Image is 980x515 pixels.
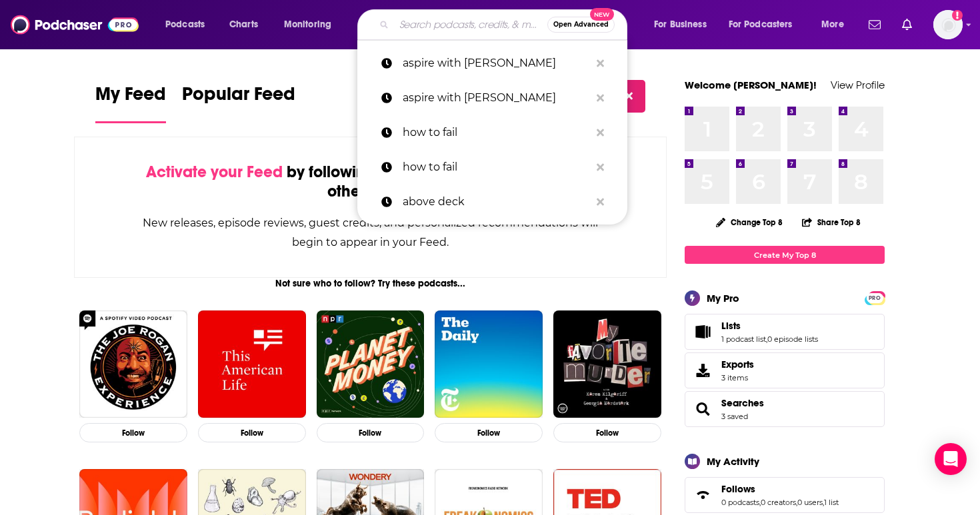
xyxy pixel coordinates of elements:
[165,15,205,34] span: Podcasts
[645,14,723,35] button: open menu
[403,81,590,115] p: aspire with emma grede
[435,310,543,418] img: The Daily
[689,361,716,380] span: Exports
[11,12,139,37] img: Podchaser - Follow, Share and Rate Podcasts
[553,21,609,28] span: Open Advanced
[863,13,886,36] a: Show notifications dropdown
[198,310,306,418] img: This American Life
[952,10,963,21] svg: Add a profile image
[759,498,761,507] span: ,
[801,209,861,235] button: Share Top 8
[720,14,812,35] button: open menu
[767,334,818,344] a: 0 episode lists
[95,83,166,113] span: My Feed
[275,14,349,35] button: open menu
[141,213,599,252] div: New releases, episode reviews, guest credits, and personalized recommendations will begin to appe...
[403,150,590,185] p: how to fail
[823,498,824,507] span: ,
[182,83,295,123] a: Popular Feed
[812,14,861,35] button: open menu
[708,214,791,231] button: Change Top 8
[831,79,885,91] a: View Profile
[547,17,615,33] button: Open AdvancedNew
[182,83,295,113] span: Popular Feed
[156,14,222,35] button: open menu
[933,10,963,39] button: Show profile menu
[721,358,754,370] span: Exports
[95,83,166,123] a: My Feed
[79,423,187,442] button: Follow
[221,14,266,35] a: Charts
[229,15,258,34] span: Charts
[797,498,823,507] a: 0 users
[141,163,599,201] div: by following Podcasts, Creators, Lists, and other Users!
[689,486,716,504] a: Follows
[685,477,885,513] span: Follows
[721,483,839,495] a: Follows
[74,278,667,289] div: Not sure who to follow? Try these podcasts...
[721,373,754,382] span: 3 items
[721,412,748,421] a: 3 saved
[317,423,425,442] button: Follow
[317,310,425,418] img: Planet Money
[394,14,547,35] input: Search podcasts, credits, & more...
[357,46,627,81] a: aspire with [PERSON_NAME]
[435,423,543,442] button: Follow
[721,320,741,332] span: Lists
[821,15,844,34] span: More
[357,185,627,219] a: above deck
[403,46,590,81] p: aspire with emma grede
[685,246,885,264] a: Create My Top 8
[685,391,885,427] span: Searches
[198,423,306,442] button: Follow
[685,79,817,91] a: Welcome [PERSON_NAME]!
[553,423,661,442] button: Follow
[721,320,818,332] a: Lists
[824,498,839,507] a: 1 list
[403,185,590,219] p: above deck
[897,13,917,36] a: Show notifications dropdown
[357,115,627,150] a: how to fail
[933,10,963,39] img: User Profile
[79,310,187,418] img: The Joe Rogan Experience
[357,150,627,185] a: how to fail
[867,293,883,303] span: PRO
[707,292,739,304] div: My Pro
[761,498,796,507] a: 0 creators
[403,115,590,150] p: how to fail
[721,498,759,507] a: 0 podcasts
[553,310,661,418] img: My Favorite Murder with Karen Kilgariff and Georgia Hardstark
[933,10,963,39] span: Logged in as emma.garth
[935,443,967,475] div: Open Intercom Messenger
[721,334,766,344] a: 1 podcast list
[654,15,707,34] span: For Business
[370,9,640,40] div: Search podcasts, credits, & more...
[685,352,885,388] a: Exports
[689,400,716,418] a: Searches
[685,314,885,350] span: Lists
[766,334,767,344] span: ,
[721,483,755,495] span: Follows
[707,455,759,468] div: My Activity
[867,292,883,302] a: PRO
[590,8,614,21] span: New
[146,162,283,182] span: Activate your Feed
[284,15,331,34] span: Monitoring
[796,498,797,507] span: ,
[729,15,793,34] span: For Podcasters
[721,397,764,409] a: Searches
[357,81,627,115] a: aspire with [PERSON_NAME]
[689,322,716,341] a: Lists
